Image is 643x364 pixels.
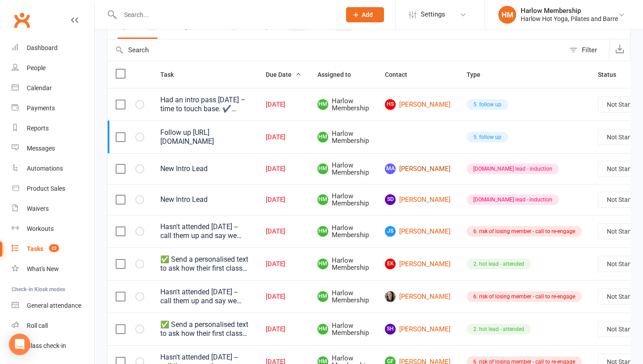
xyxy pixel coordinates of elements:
[467,163,559,174] div: [DOMAIN_NAME] lead - induction
[160,255,250,273] div: ✅ Send a personalised text to ask how their first class went. (Note: Automations are OFF, so this...
[266,165,301,173] div: [DATE]
[317,163,328,174] span: HM
[27,225,54,232] div: Workouts
[317,224,369,239] span: Harlow Membership
[467,259,531,269] div: 2. hot lead - attended
[317,289,369,304] span: Harlow Membership
[385,324,451,335] a: SH[PERSON_NAME]
[467,71,490,78] span: Type
[12,38,94,58] a: Dashboard
[421,4,445,25] span: Settings
[317,71,361,78] span: Assigned to
[385,194,396,205] span: sd
[598,69,626,80] button: Status
[160,128,250,146] div: Follow up [URL][DOMAIN_NAME]
[27,342,66,349] div: Class check-in
[467,194,559,205] div: [DOMAIN_NAME] lead - induction
[12,118,94,138] a: Reports
[266,101,301,109] div: [DATE]
[160,195,250,204] div: New Intro Lead
[317,257,369,272] span: Harlow Membership
[12,138,94,159] a: Messages
[317,226,328,237] span: HM
[117,8,334,21] input: Search...
[385,163,396,174] span: MA
[108,39,565,61] input: Search
[317,99,328,110] span: HM
[467,226,582,237] div: 6. risk of losing member - call to re-engage
[317,291,328,302] span: HM
[160,320,250,338] div: ✅ Send a personalised text to ask how their first class went. (Note: Automations are OFF, so this...
[521,7,618,15] div: Harlow Membership
[266,71,301,78] span: Due Date
[160,164,250,173] div: New Intro Lead
[12,316,94,336] a: Roll call
[317,324,328,335] span: HM
[11,9,33,31] a: Clubworx
[317,162,369,176] span: Harlow Membership
[467,291,582,302] div: 6. risk of losing member - call to re-engage
[12,179,94,199] a: Product Sales
[266,228,301,235] div: [DATE]
[385,259,396,269] span: EK
[385,163,451,174] a: MA[PERSON_NAME]
[598,71,626,78] span: Status
[317,130,369,145] span: Harlow Membership
[266,326,301,333] div: [DATE]
[385,259,451,269] a: EK[PERSON_NAME]
[27,44,58,51] div: Dashboard
[12,219,94,239] a: Workouts
[27,322,48,329] div: Roll call
[27,185,65,192] div: Product Sales
[12,259,94,279] a: What's New
[266,293,301,301] div: [DATE]
[317,192,369,207] span: Harlow Membership
[317,194,328,205] span: HM
[27,302,81,309] div: General attendance
[27,84,52,92] div: Calendar
[12,296,94,316] a: General attendance kiosk mode
[27,265,59,272] div: What's New
[12,58,94,78] a: People
[467,69,490,80] button: Type
[385,291,396,302] img: Sara Bennett
[385,69,417,80] button: Contact
[49,244,59,252] span: 22
[521,15,618,23] div: Harlow Hot Yoga, Pilates and Barre
[160,69,184,80] button: Task
[467,324,531,335] div: 2. hot lead - attended
[160,288,250,305] div: Hasn't attended [DATE] -- call them up and say we miss them and get them booked into a class. Off...
[385,194,451,205] a: sd[PERSON_NAME]
[27,165,63,172] div: Automations
[266,260,301,268] div: [DATE]
[266,196,301,204] div: [DATE]
[385,99,396,110] span: HS
[498,6,516,24] div: HM
[27,145,55,152] div: Messages
[385,291,451,302] a: [PERSON_NAME]
[346,7,384,22] button: Add
[27,245,43,252] div: Tasks
[385,99,451,110] a: HS[PERSON_NAME]
[12,239,94,259] a: Tasks 22
[266,134,301,141] div: [DATE]
[160,222,250,240] div: Hasn't attended [DATE] -- call them up and say we miss them and get them booked into a class. Off...
[467,99,508,110] div: 5. follow up
[317,259,328,269] span: HM
[160,71,184,78] span: Task
[467,132,508,142] div: 5. follow up
[582,45,597,55] div: Filter
[12,98,94,118] a: Payments
[385,226,396,237] span: JS
[160,96,250,113] div: Had an intro pass [DATE] – time to touch base. ✔️ Check their profile notes first to see why they...
[27,125,49,132] div: Reports
[266,69,301,80] button: Due Date
[317,69,361,80] button: Assigned to
[27,205,49,212] div: Waivers
[362,11,373,18] span: Add
[385,324,396,335] span: SH
[565,39,609,61] button: Filter
[12,78,94,98] a: Calendar
[317,97,369,112] span: Harlow Membership
[27,64,46,71] div: People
